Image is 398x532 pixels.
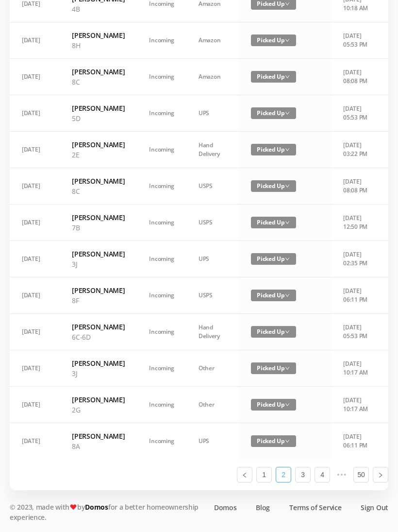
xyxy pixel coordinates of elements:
[137,277,186,314] td: Incoming
[331,205,382,241] td: [DATE] 12:50 PM
[331,387,382,423] td: [DATE] 10:17 AM
[251,362,296,374] span: Picked Up
[251,399,296,411] span: Picked Up
[285,147,290,152] i: icon: down
[72,30,125,40] h6: [PERSON_NAME]
[334,467,349,482] span: •••
[72,405,125,415] p: 2G
[186,59,239,95] td: Amazon
[10,22,60,59] td: [DATE]
[251,290,296,301] span: Picked Up
[331,241,382,277] td: [DATE] 02:35 PM
[137,168,186,205] td: Incoming
[10,95,60,132] td: [DATE]
[285,74,290,79] i: icon: down
[256,502,270,513] a: Blog
[285,184,290,189] i: icon: down
[331,95,382,132] td: [DATE] 05:53 PM
[10,350,60,387] td: [DATE]
[251,107,296,119] span: Picked Up
[72,395,125,405] h6: [PERSON_NAME]
[186,277,239,314] td: USPS
[72,223,125,233] p: 7B
[137,314,186,350] td: Incoming
[137,387,186,423] td: Incoming
[72,212,125,223] h6: [PERSON_NAME]
[361,502,388,513] a: Sign Out
[10,59,60,95] td: [DATE]
[295,467,311,482] li: 3
[256,467,272,482] li: 1
[331,423,382,459] td: [DATE] 06:11 PM
[72,295,125,306] p: 8F
[137,241,186,277] td: Incoming
[10,423,60,459] td: [DATE]
[72,4,125,14] p: 4B
[285,439,290,444] i: icon: down
[331,350,382,387] td: [DATE] 10:17 AM
[285,111,290,116] i: icon: down
[251,144,296,155] span: Picked Up
[137,132,186,168] td: Incoming
[331,132,382,168] td: [DATE] 03:22 PM
[331,168,382,205] td: [DATE] 08:08 PM
[137,22,186,59] td: Incoming
[378,472,383,478] i: icon: right
[331,22,382,59] td: [DATE] 05:53 PM
[186,205,239,241] td: USPS
[251,34,296,46] span: Picked Up
[251,180,296,192] span: Picked Up
[315,467,330,482] a: 4
[186,22,239,59] td: Amazon
[72,77,125,87] p: 8C
[137,59,186,95] td: Incoming
[72,259,125,269] p: 3J
[137,423,186,459] td: Incoming
[373,467,388,482] li: Next Page
[85,502,108,512] a: Domos
[72,358,125,368] h6: [PERSON_NAME]
[285,366,290,371] i: icon: down
[331,277,382,314] td: [DATE] 06:11 PM
[72,441,125,451] p: 8A
[285,257,290,261] i: icon: down
[186,168,239,205] td: USPS
[137,95,186,132] td: Incoming
[10,502,204,522] p: © 2023, made with by for a better homeownership experience.
[186,95,239,132] td: UPS
[285,1,290,6] i: icon: down
[72,67,125,77] h6: [PERSON_NAME]
[285,293,290,298] i: icon: down
[72,40,125,51] p: 8H
[72,431,125,441] h6: [PERSON_NAME]
[276,467,291,482] li: 2
[242,472,248,478] i: icon: left
[10,314,60,350] td: [DATE]
[251,253,296,265] span: Picked Up
[285,329,290,334] i: icon: down
[72,285,125,295] h6: [PERSON_NAME]
[331,314,382,350] td: [DATE] 05:53 PM
[10,387,60,423] td: [DATE]
[257,467,271,482] a: 1
[334,467,349,482] li: Next 5 Pages
[72,332,125,342] p: 6C-6D
[251,71,296,83] span: Picked Up
[10,168,60,205] td: [DATE]
[72,139,125,150] h6: [PERSON_NAME]
[186,132,239,168] td: Hand Delivery
[72,113,125,123] p: 5D
[276,467,291,482] a: 2
[251,217,296,228] span: Picked Up
[186,350,239,387] td: Other
[237,467,252,482] li: Previous Page
[72,249,125,259] h6: [PERSON_NAME]
[315,467,330,482] li: 4
[137,350,186,387] td: Incoming
[214,502,237,513] a: Domos
[10,205,60,241] td: [DATE]
[72,368,125,378] p: 3J
[137,205,186,241] td: Incoming
[251,326,296,338] span: Picked Up
[186,241,239,277] td: UPS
